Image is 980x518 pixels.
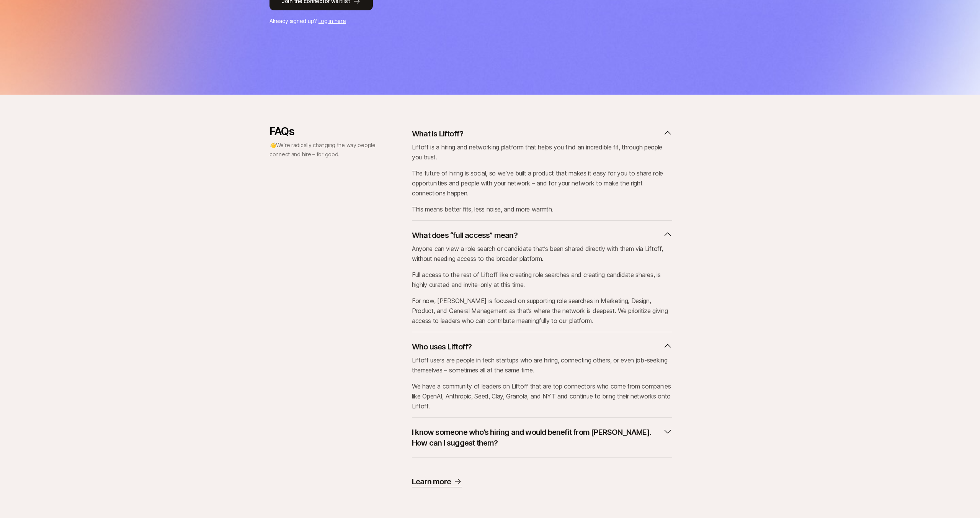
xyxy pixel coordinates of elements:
div: What is Liftoff? [412,142,672,214]
div: Who uses Liftoff? [412,355,672,411]
button: What is Liftoff? [412,125,672,142]
p: The future of hiring is social, so we’ve built a product that makes it easy for you to share role... [412,168,672,198]
p: This means better fits, less noise, and more warmth. [412,204,672,214]
p: Anyone can view a role search or candidate that’s been shared directly with them via Liftoff, wit... [412,244,672,264]
button: Who uses Liftoff? [412,338,672,355]
p: What does “full access” mean? [412,230,518,241]
p: Liftoff users are people in tech startups who are hiring, connecting others, or even job-seeking ... [412,355,672,375]
p: Who uses Liftoff? [412,341,472,352]
p: Liftoff is a hiring and networking platform that helps you find an incredible fit, through people... [412,142,672,162]
a: Log in here [318,18,346,24]
button: I know someone who’s hiring and would benefit from [PERSON_NAME]. How can I suggest them? [412,424,672,451]
p: For now, [PERSON_NAME] is focused on supporting role searches in Marketing, Design, Product, and ... [412,296,672,326]
button: What does “full access” mean? [412,227,672,244]
p: We have a community of leaders on Liftoff that are top connectors who come from companies like Op... [412,381,672,411]
p: FAQs [269,125,377,138]
div: What does “full access” mean? [412,244,672,326]
p: Learn more [412,476,451,487]
p: What is Liftoff? [412,128,463,139]
span: We’re radically changing the way people connect and hire – for good. [269,142,376,157]
p: 👋 [269,141,377,159]
p: Full access to the rest of Liftoff like creating role searches and creating candidate shares, is ... [412,270,672,290]
a: Learn more [412,476,462,487]
p: I know someone who’s hiring and would benefit from [PERSON_NAME]. How can I suggest them? [412,427,660,448]
p: Already signed up? [269,16,710,26]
